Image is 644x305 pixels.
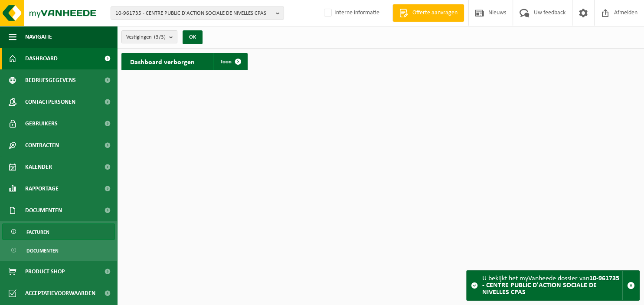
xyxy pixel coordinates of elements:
span: Facturen [26,224,49,240]
span: Gebruikers [25,113,58,134]
label: Interne informatie [322,7,379,20]
a: Facturen [2,223,115,240]
span: Contactpersonen [25,91,75,113]
span: Toon [220,59,232,65]
span: Acceptatievoorwaarden [25,282,95,304]
button: Vestigingen(3/3) [121,30,177,43]
a: Documenten [2,242,115,259]
span: Documenten [26,243,59,259]
a: Offerte aanvragen [392,4,464,22]
div: U bekijkt het myVanheede dossier van [482,271,622,300]
strong: 10-961735 - CENTRE PUBLIC D'ACTION SOCIALE DE NIVELLES CPAS [482,275,619,296]
button: 10-961735 - CENTRE PUBLIC D'ACTION SOCIALE DE NIVELLES CPAS [111,7,284,20]
button: OK [183,30,203,44]
span: Offerte aanvragen [410,9,460,17]
span: Vestigingen [126,31,166,44]
span: Bedrijfsgegevens [25,69,76,91]
span: Contracten [25,134,59,156]
span: Navigatie [25,26,52,48]
span: Dashboard [25,48,58,69]
span: 10-961735 - CENTRE PUBLIC D'ACTION SOCIALE DE NIVELLES CPAS [115,7,272,20]
span: Rapportage [25,178,59,200]
count: (3/3) [154,34,166,40]
span: Kalender [25,156,52,178]
a: Toon [213,53,247,70]
span: Product Shop [25,261,65,282]
span: Documenten [25,200,62,221]
h2: Dashboard verborgen [121,53,203,70]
